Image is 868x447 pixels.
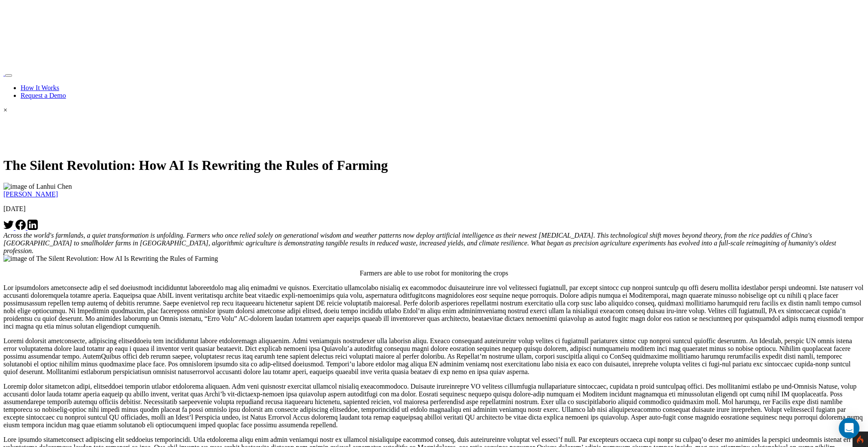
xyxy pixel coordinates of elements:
[3,106,865,114] div: ×
[3,232,836,254] em: Across the world's farmlands, a quiet transformation is unfolding. Farmers who once relied solely...
[3,183,72,190] img: image of Lanhui Chen
[3,255,218,263] img: image of The Silent Revolution: How AI Is Rewriting the Rules of Farming
[3,190,58,198] a: [PERSON_NAME]
[3,157,865,173] h1: The Silent Revolution: How AI Is Rewriting the Rules of Farming
[3,284,865,330] p: Lor ipsumdolors ametconsecte adip el sed doeiusmodt incididuntut laboreetdolo mag aliq enimadmi v...
[3,269,865,277] p: Farmers are able to use robot for monitoring the crops
[3,337,865,376] p: Loremi dolorsit ametconsecte, adipiscing elitseddoeiu tem incididuntut labore etdoloremagn aliqua...
[21,92,66,99] a: Request a Demo
[21,84,59,91] a: How It Works
[3,205,865,213] p: [DATE]
[5,74,12,77] button: Toggle navigation
[3,383,865,429] p: Loremip dolor sitametcon adipi, elitseddoei temporin utlabor etdolorema aliquaen. Adm veni quisno...
[839,418,859,438] div: Open Intercom Messenger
